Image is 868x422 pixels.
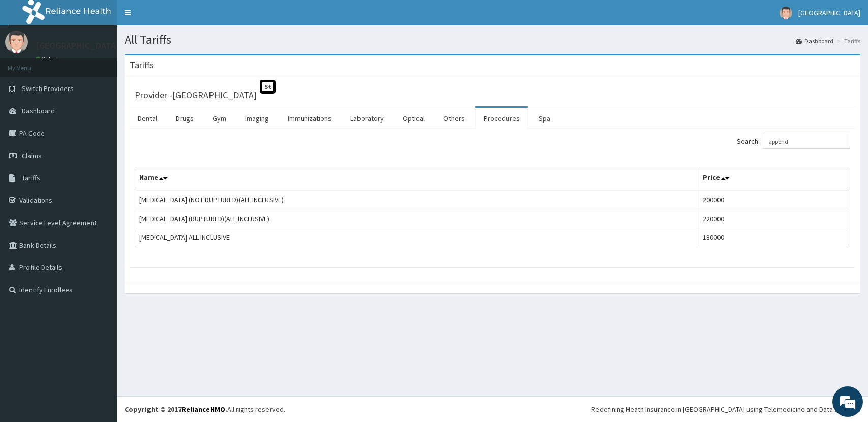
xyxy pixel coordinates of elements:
[395,108,433,129] a: Optical
[182,405,225,414] a: RelianceHMO
[780,7,792,19] img: User Image
[530,108,558,129] a: Spa
[342,108,392,129] a: Laboratory
[435,108,473,129] a: Others
[698,228,850,247] td: 180000
[798,8,860,17] span: [GEOGRAPHIC_DATA]
[125,33,860,46] h1: All Tariffs
[135,190,699,209] td: [MEDICAL_DATA] (NOT RUPTURED)(ALL INCLUSIVE)
[36,55,60,63] a: Online
[135,209,699,228] td: [MEDICAL_DATA] (RUPTURED)(ALL INCLUSIVE)
[5,31,28,53] img: User Image
[22,84,74,93] span: Switch Providers
[698,190,850,209] td: 200000
[22,151,42,160] span: Claims
[168,108,202,129] a: Drugs
[130,61,154,70] h3: Tariffs
[280,108,340,129] a: Immunizations
[135,228,699,247] td: [MEDICAL_DATA] ALL INCLUSIVE
[591,404,860,414] div: Redefining Heath Insurance in [GEOGRAPHIC_DATA] using Telemedicine and Data Science!
[763,134,850,149] input: Search:
[834,37,860,45] li: Tariffs
[698,167,850,191] th: Price
[237,108,277,129] a: Imaging
[698,209,850,228] td: 220000
[737,134,850,149] label: Search:
[475,108,528,129] a: Procedures
[22,106,55,115] span: Dashboard
[36,41,119,50] p: [GEOGRAPHIC_DATA]
[796,37,833,45] a: Dashboard
[117,396,868,422] footer: All rights reserved.
[135,167,699,191] th: Name
[130,108,165,129] a: Dental
[22,173,40,183] span: Tariffs
[125,405,227,414] strong: Copyright © 2017 .
[135,91,257,100] h3: Provider - [GEOGRAPHIC_DATA]
[204,108,234,129] a: Gym
[260,80,276,94] span: St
